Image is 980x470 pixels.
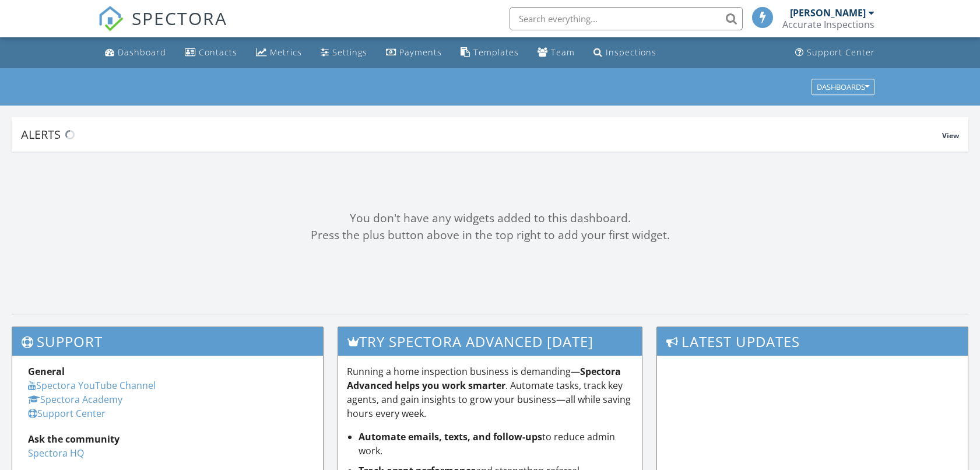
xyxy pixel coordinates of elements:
strong: General [28,365,65,378]
div: Settings [332,47,367,58]
a: Dashboard [100,42,171,64]
div: Alerts [21,127,942,142]
div: Dashboards [817,83,869,91]
img: The Best Home Inspection Software - Spectora [98,6,124,31]
input: Search everything... [510,7,743,30]
div: Ask the community [28,432,307,446]
a: Spectora Academy [28,393,122,406]
div: Accurate Inspections [782,19,874,30]
div: Team [551,47,575,58]
strong: Automate emails, texts, and follow-ups [359,430,542,443]
h3: Try spectora advanced [DATE] [338,327,642,356]
span: View [942,131,959,141]
a: Templates [456,42,524,64]
div: [PERSON_NAME] [790,7,866,19]
div: You don't have any widgets added to this dashboard. [12,210,968,227]
li: to reduce admin work. [359,430,633,458]
div: Inspections [606,47,656,58]
div: Metrics [270,47,302,58]
a: Spectora HQ [28,447,84,460]
div: Templates [473,47,519,58]
p: Running a home inspection business is demanding— . Automate tasks, track key agents, and gain ins... [347,364,633,420]
a: Contacts [180,42,242,64]
a: Team [533,42,579,64]
div: Support Center [807,47,875,58]
h3: Latest Updates [657,327,968,356]
a: Support Center [28,407,106,420]
div: Dashboard [118,47,166,58]
div: Press the plus button above in the top right to add your first widget. [12,227,968,244]
a: Payments [381,42,447,64]
a: Settings [316,42,372,64]
button: Dashboards [812,79,874,95]
strong: Spectora Advanced helps you work smarter [347,365,621,392]
div: Contacts [199,47,237,58]
a: Spectora YouTube Channel [28,379,156,392]
a: Inspections [589,42,661,64]
a: SPECTORA [98,16,227,40]
a: Metrics [251,42,307,64]
a: Support Center [791,42,880,64]
div: Payments [399,47,442,58]
span: SPECTORA [132,6,227,30]
h3: Support [12,327,323,356]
